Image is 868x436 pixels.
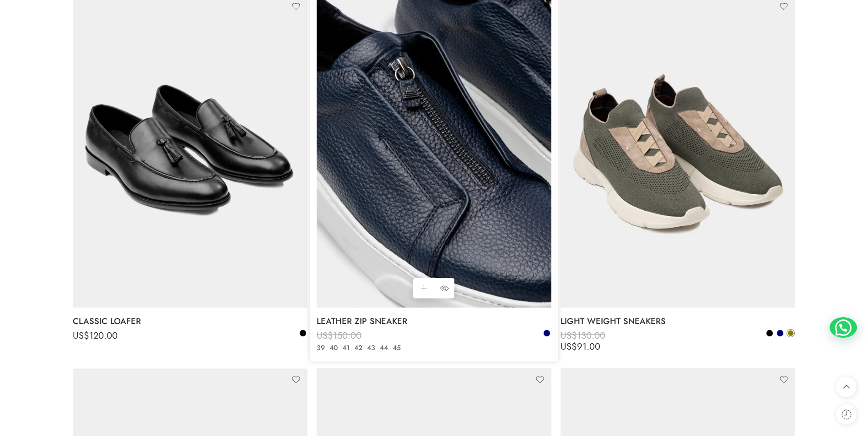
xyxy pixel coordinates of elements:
a: 44 [377,343,390,353]
a: Olive [787,329,795,337]
span: US$ [561,340,577,353]
a: 39 [314,343,327,353]
a: LEATHER ZIP SNEAKER [317,312,551,330]
a: 42 [352,343,365,353]
bdi: 105.00 [317,340,361,353]
a: CLASSIC LOAFER [73,312,307,330]
a: 41 [340,343,352,353]
span: US$ [317,329,333,342]
a: Black [299,329,307,337]
span: US$ [317,340,333,353]
a: QUICK SHOP [434,278,454,298]
bdi: 130.00 [561,329,605,342]
a: Black [766,329,774,337]
bdi: 120.00 [73,329,118,342]
a: 45 [390,343,403,353]
bdi: 150.00 [317,329,361,342]
a: Navy [543,329,551,337]
a: Select options for “LEATHER ZIP SNEAKER” [413,278,434,298]
span: US$ [73,329,89,342]
bdi: 91.00 [561,340,600,353]
span: US$ [561,329,577,342]
a: Navy [776,329,784,337]
a: 43 [365,343,377,353]
a: LIGHT WEIGHT SNEAKERS [561,312,795,330]
a: 40 [327,343,340,353]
